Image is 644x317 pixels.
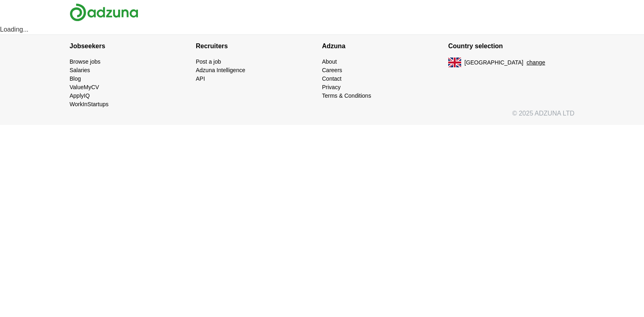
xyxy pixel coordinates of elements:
[70,101,108,107] a: WorkInStartups
[527,58,545,67] button: change
[196,67,245,73] a: Adzuna Intelligence
[322,67,342,73] a: Careers
[322,84,341,90] a: Privacy
[70,58,100,65] a: Browse jobs
[322,58,337,65] a: About
[63,109,581,125] div: © 2025 ADZUNA LTD
[448,58,461,67] img: UK flag
[322,92,371,99] a: Terms & Conditions
[70,3,138,21] img: Adzuna logo
[70,67,90,73] a: Salaries
[70,75,81,82] a: Blog
[196,75,205,82] a: API
[448,35,574,58] h4: Country selection
[196,58,221,65] a: Post a job
[70,92,90,99] a: ApplyIQ
[70,84,99,90] a: ValueMyCV
[464,58,523,67] span: [GEOGRAPHIC_DATA]
[322,75,341,82] a: Contact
